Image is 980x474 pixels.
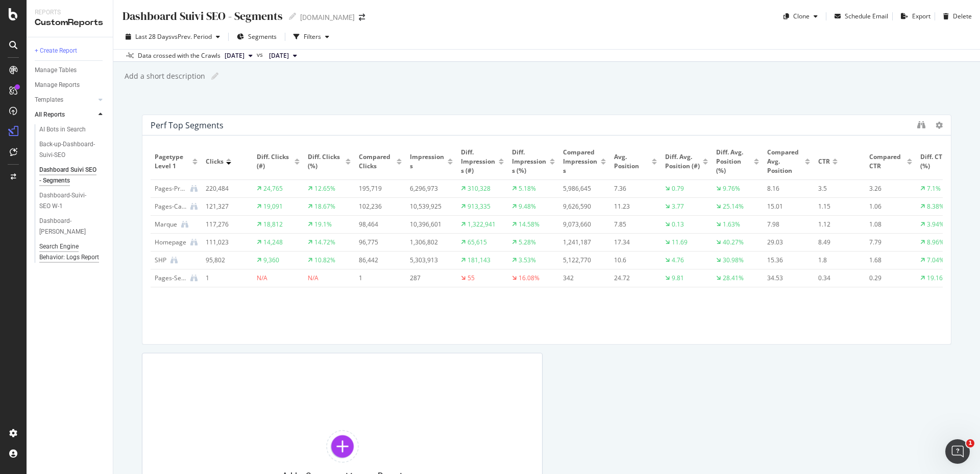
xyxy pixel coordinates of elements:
[39,241,100,263] div: Search Engine Behavior: Logs Report
[225,51,244,60] span: 2025 Sep. 21st
[124,71,205,81] div: Add a short description
[845,12,888,20] div: Schedule Email
[35,80,80,91] div: Manage Reports
[263,184,283,193] div: 24,765
[314,184,335,193] div: 12.65%
[39,165,106,186] a: Dashboard Suivi SEO - Segments
[767,148,802,175] span: Compared Avg. Position
[135,32,171,41] span: Last 28 Days
[672,274,684,283] div: 9.81
[410,256,449,265] div: 5,303,913
[220,50,257,62] button: [DATE]
[723,256,744,265] div: 30.98%
[359,184,398,193] div: 195,719
[206,202,244,211] div: 121,327
[519,202,536,211] div: 9.48%
[563,220,602,229] div: 9,073,660
[723,274,744,283] div: 28.41%
[410,152,445,171] span: Impressions
[614,274,653,283] div: 24.72
[767,256,806,265] div: 15.36
[35,80,106,91] a: Manage Reports
[39,124,106,135] a: AI Bots in Search
[265,50,301,62] button: [DATE]
[716,148,751,175] span: Diff. Avg. Position (%)
[289,29,333,45] button: Filters
[519,256,536,265] div: 3.53%
[563,256,602,265] div: 5,122,770
[818,274,857,283] div: 0.34
[818,202,857,211] div: 1.15
[35,109,95,120] a: All Reports
[917,121,925,129] div: binoculars
[927,238,944,247] div: 8.96%
[121,8,283,24] div: Dashboard Suivi SEO - Segments
[818,238,857,247] div: 8.49
[257,50,265,59] span: vs
[945,439,970,464] iframe: Intercom live chat
[35,109,65,120] div: All Reports
[563,238,602,247] div: 1,241,187
[39,124,86,135] div: AI Bots in Search
[359,202,398,211] div: 102,236
[468,274,475,283] div: 55
[818,220,857,229] div: 1.12
[869,256,908,265] div: 1.68
[468,202,491,211] div: 913,335
[818,256,857,265] div: 1.8
[359,256,398,265] div: 86,442
[869,202,908,211] div: 1.06
[614,256,653,265] div: 10.6
[869,274,908,283] div: 0.29
[314,220,332,229] div: 19.1%
[206,184,244,193] div: 220,484
[519,184,536,193] div: 5.18%
[468,238,487,247] div: 65,615
[767,274,806,283] div: 34.53
[206,157,224,166] span: Clicks
[269,51,289,60] span: 2025 Aug. 24th
[155,274,186,283] div: Pages-Search
[818,157,830,166] span: CTR
[206,256,244,265] div: 95,802
[461,148,496,175] span: Diff. Impressions (#)
[171,32,212,41] span: vs Prev. Period
[257,274,300,283] div: N/A
[410,238,449,247] div: 1,306,802
[263,202,283,211] div: 19,091
[248,32,277,41] span: Segments
[39,241,106,263] a: Search Engine Behavior: Logs Report
[263,238,283,247] div: 14,248
[672,220,684,229] div: 0.13
[563,184,602,193] div: 5,986,645
[927,220,944,229] div: 3.94%
[359,152,394,171] span: Compared Clicks
[927,184,941,193] div: 7.1%
[723,184,740,193] div: 9.76%
[830,8,888,25] button: Schedule Email
[35,46,106,56] a: + Create Report
[155,202,186,211] div: Pages-Categorie
[512,148,547,175] span: Diff. Impressions (%)
[257,152,292,171] span: Diff. Clicks (#)
[304,32,321,41] div: Filters
[410,220,449,229] div: 10,396,601
[818,184,857,193] div: 3.5
[35,17,105,29] div: CustomReports
[359,274,398,283] div: 1
[289,13,296,20] i: Edit report name
[665,152,700,171] span: Diff. Avg. Position (#)
[142,115,951,345] div: Perf Top SegmentsPagetype Level 1ClicksDiff. Clicks (#)Diff. Clicks (%)Compared ClicksImpressions...
[35,8,105,17] div: Reports
[563,148,598,175] span: Compared Impressions
[953,12,972,20] div: Delete
[869,238,908,247] div: 7.79
[121,29,224,45] button: Last 28 DaysvsPrev. Period
[308,152,343,171] span: Diff. Clicks (%)
[35,65,77,76] div: Manage Tables
[927,256,944,265] div: 7.04%
[35,95,63,105] div: Templates
[206,274,244,283] div: 1
[155,220,177,229] div: Marque
[155,184,186,193] div: Pages-Produit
